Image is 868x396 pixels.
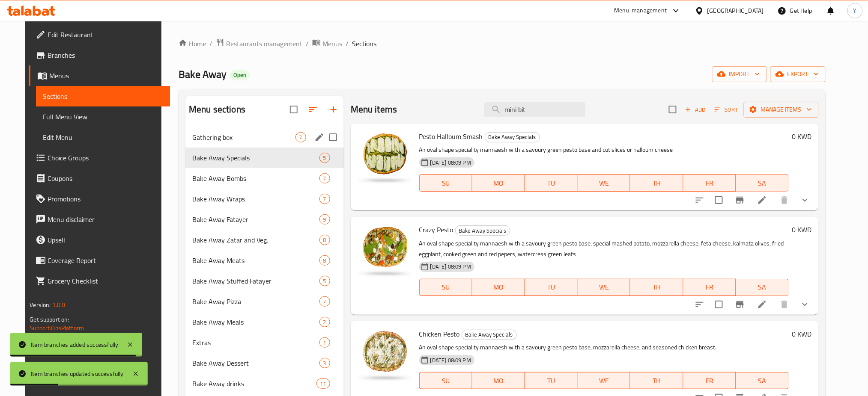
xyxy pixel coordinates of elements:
span: Bake Away Zatar and Veg. [192,235,319,245]
span: 1 [320,339,330,347]
div: Bake Away Specials [462,330,517,340]
span: Edit Menu [43,132,164,142]
span: MO [476,375,522,387]
span: TU [528,375,574,387]
a: Menus [312,38,342,49]
span: FR [687,375,733,387]
div: items [319,255,330,266]
span: WE [581,375,627,387]
div: items [319,296,330,307]
div: Bake Away Meats8 [185,250,344,271]
span: 5 [320,277,330,285]
nav: breadcrumb [179,38,826,49]
button: TH [630,279,683,296]
button: TU [525,174,578,192]
span: import [719,69,760,80]
span: Menus [322,38,342,49]
a: Edit Menu [36,127,170,148]
div: Bake Away Specials5 [185,148,344,168]
span: Sort items [709,103,744,116]
span: Coverage Report [48,255,164,266]
button: MO [472,279,525,296]
span: Extras [192,337,319,348]
span: TH [634,375,680,387]
li: / [209,38,212,49]
button: TU [525,372,578,389]
h6: 0 KWD [792,130,812,142]
span: 8 [320,257,330,265]
p: An oval shape speciality mannaesh with a savoury green pesto base and cut slices or halloum cheese [419,145,789,155]
span: Bake Away Specials [462,330,516,340]
span: [DATE] 08:09 PM [427,159,474,167]
span: 7 [320,195,330,203]
a: Grocery Checklist [29,271,170,291]
div: Open [230,70,250,80]
button: MO [472,174,525,192]
button: TH [630,372,683,389]
div: Item branches added successfully [31,340,118,349]
span: WE [581,281,627,293]
a: Promotions [29,189,170,209]
button: Branch-specific-item [730,190,750,210]
p: An oval shape speciality mannaesh with a savoury green pesto base, mozzarella cheese, and seasone... [419,342,789,353]
h2: Menu items [351,103,397,116]
button: Sort [713,103,740,116]
a: Support.OpsPlatform [30,322,84,334]
span: Grocery Checklist [48,276,164,286]
span: Sections [352,38,376,49]
span: Branches [48,50,164,60]
button: Manage items [744,102,819,118]
span: SU [423,177,469,189]
span: Sort sections [303,99,323,120]
a: Menus [29,65,170,86]
button: delete [774,294,795,315]
span: Add [684,105,707,115]
span: Select to update [710,191,728,209]
p: An oval shape speciality mannaesh with a savoury green pesto base, special mashed potato, mozzare... [419,238,789,260]
input: search [484,102,585,117]
span: 5 [320,154,330,162]
div: items [319,214,330,225]
div: items [319,317,330,327]
div: Gathering box7edit [185,127,344,148]
span: Bake Away Stuffed Fatayer [192,276,319,286]
span: 2 [320,318,330,326]
span: Add item [682,103,709,116]
div: items [319,337,330,348]
button: export [770,66,826,82]
button: edit [313,131,326,144]
button: show more [795,190,815,210]
div: items [316,378,330,389]
button: Branch-specific-item [730,294,750,315]
span: Bake Away Specials [456,226,510,236]
span: MO [476,281,522,293]
a: Sections [36,86,170,106]
button: SU [419,174,472,192]
button: SU [419,372,472,389]
a: Edit Restaurant [29,24,170,45]
div: Bake Away Wraps7 [185,189,344,209]
span: Version: [30,299,51,310]
span: Select section [664,100,682,118]
a: Branches [29,45,170,65]
button: WE [578,279,630,296]
span: 3 [320,359,330,367]
span: Choice Groups [48,153,164,163]
span: Y [853,6,857,15]
a: Restaurants management [216,38,302,49]
span: FR [687,281,733,293]
button: SA [736,174,789,192]
span: Upsell [48,235,164,245]
span: [DATE] 08:09 PM [427,356,474,364]
span: Bake Away drinks [192,378,316,389]
div: items [319,235,330,245]
span: Bake Away Dessert [192,358,319,368]
div: Extras1 [185,332,344,353]
span: 1.0.0 [52,299,65,310]
span: Bake Away Specials [192,153,319,163]
button: delete [774,190,795,210]
span: TU [528,177,574,189]
span: [DATE] 08:09 PM [427,263,474,271]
